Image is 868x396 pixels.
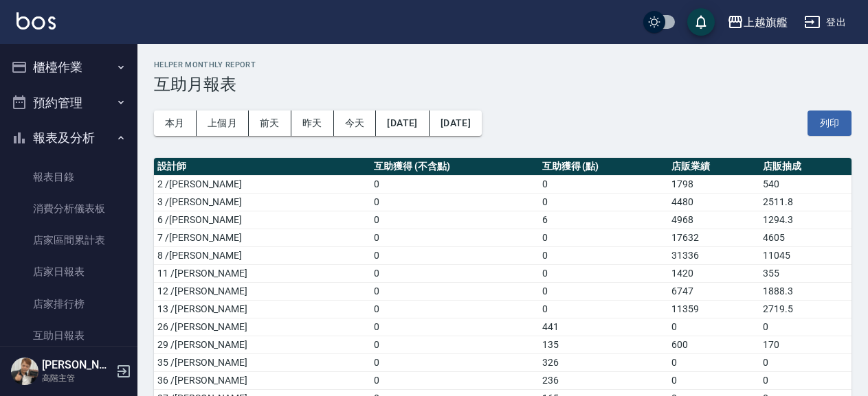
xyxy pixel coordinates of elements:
[539,211,668,229] td: 6
[668,282,760,300] td: 6747
[539,353,668,371] td: 326
[249,110,291,136] button: 前天
[42,372,112,384] p: 高階主管
[539,264,668,282] td: 0
[539,193,668,211] td: 0
[430,110,482,136] button: [DATE]
[759,353,852,371] td: 0
[154,211,370,229] td: 6 /[PERSON_NAME]
[154,60,852,69] h2: Helper Monthly Report
[154,110,197,136] button: 本月
[370,336,539,353] td: 0
[722,8,793,36] button: 上越旗艦
[539,318,668,336] td: 441
[370,229,539,246] td: 0
[154,75,852,94] h3: 互助月報表
[154,158,370,176] th: 設計師
[154,175,370,193] td: 2 /[PERSON_NAME]
[668,264,760,282] td: 1420
[539,175,668,193] td: 0
[154,300,370,318] td: 13 /[PERSON_NAME]
[5,193,132,224] a: 消費分析儀表板
[5,256,132,288] a: 店家日報表
[759,336,852,353] td: 170
[539,300,668,318] td: 0
[370,246,539,264] td: 0
[668,300,760,318] td: 11359
[154,282,370,300] td: 12 /[PERSON_NAME]
[5,288,132,320] a: 店家排行榜
[154,336,370,353] td: 29 /[PERSON_NAME]
[154,371,370,389] td: 36 /[PERSON_NAME]
[5,320,132,351] a: 互助日報表
[42,358,112,372] h5: [PERSON_NAME]
[5,49,132,85] button: 櫃檯作業
[759,264,852,282] td: 355
[759,158,852,176] th: 店販抽成
[376,110,429,136] button: [DATE]
[539,158,668,176] th: 互助獲得 (點)
[539,336,668,353] td: 135
[11,358,38,385] img: Person
[370,353,539,371] td: 0
[154,229,370,246] td: 7 /[PERSON_NAME]
[154,193,370,211] td: 3 /[PERSON_NAME]
[154,264,370,282] td: 11 /[PERSON_NAME]
[668,229,760,246] td: 17632
[759,246,852,264] td: 11045
[759,318,852,336] td: 0
[197,110,249,136] button: 上個月
[759,300,852,318] td: 2719.5
[5,120,132,156] button: 報表及分析
[759,193,852,211] td: 2511.8
[668,336,760,353] td: 600
[334,110,377,136] button: 今天
[668,211,760,229] td: 4968
[759,175,852,193] td: 540
[687,8,715,36] button: save
[808,110,852,136] button: 列印
[370,300,539,318] td: 0
[370,318,539,336] td: 0
[539,229,668,246] td: 0
[668,246,760,264] td: 31336
[759,282,852,300] td: 1888.3
[370,211,539,229] td: 0
[668,353,760,371] td: 0
[759,229,852,246] td: 4605
[370,264,539,282] td: 0
[759,371,852,389] td: 0
[5,161,132,193] a: 報表目錄
[759,211,852,229] td: 1294.3
[370,193,539,211] td: 0
[370,175,539,193] td: 0
[370,282,539,300] td: 0
[668,158,760,176] th: 店販業績
[16,12,56,30] img: Logo
[154,246,370,264] td: 8 /[PERSON_NAME]
[154,353,370,371] td: 35 /[PERSON_NAME]
[668,371,760,389] td: 0
[539,282,668,300] td: 0
[370,158,539,176] th: 互助獲得 (不含點)
[668,193,760,211] td: 4480
[5,85,132,121] button: 預約管理
[539,246,668,264] td: 0
[5,224,132,256] a: 店家區間累計表
[668,175,760,193] td: 1798
[539,371,668,389] td: 236
[291,110,334,136] button: 昨天
[370,371,539,389] td: 0
[668,318,760,336] td: 0
[799,10,852,35] button: 登出
[154,318,370,336] td: 26 /[PERSON_NAME]
[744,14,788,31] div: 上越旗艦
